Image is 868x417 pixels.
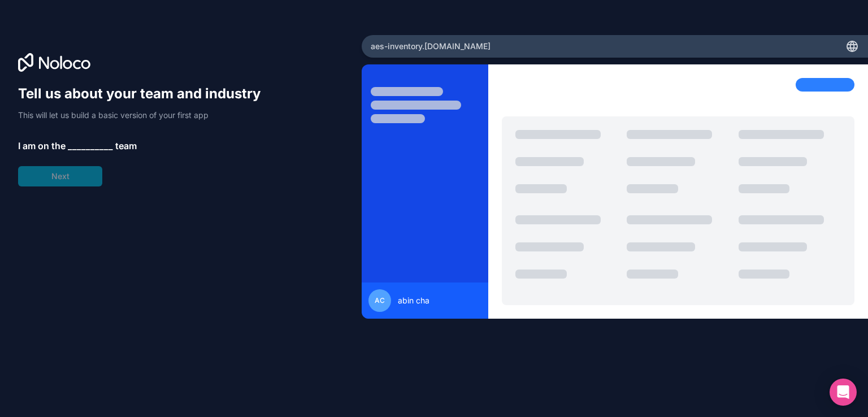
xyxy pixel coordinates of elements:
[371,41,491,52] span: aes-inventory .[DOMAIN_NAME]
[18,139,66,153] span: I am on the
[375,296,385,305] span: ac
[398,295,429,306] span: abin cha
[115,139,137,153] span: team
[68,139,113,153] span: __________
[18,85,271,103] h1: Tell us about your team and industry
[830,379,857,406] div: Open Intercom Messenger
[18,110,271,121] p: This will let us build a basic version of your first app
